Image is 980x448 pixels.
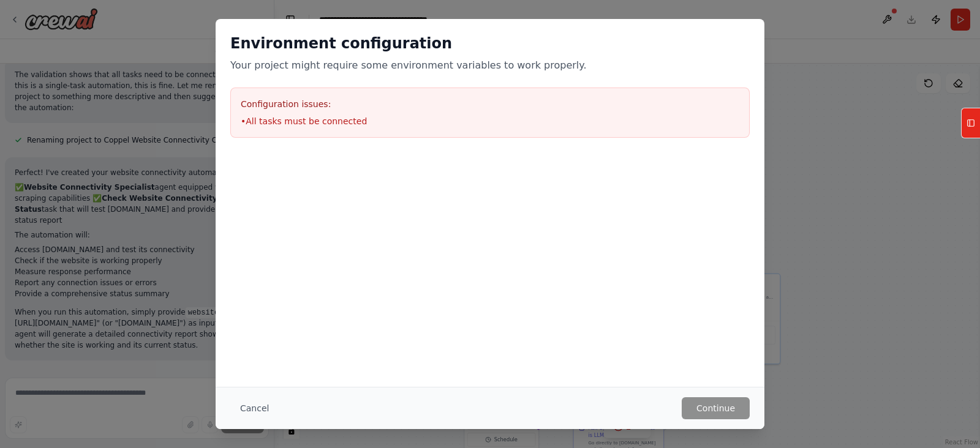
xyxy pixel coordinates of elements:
[230,34,750,53] h2: Environment configuration
[241,98,739,110] h3: Configuration issues:
[230,397,279,419] button: Cancel
[682,397,750,419] button: Continue
[230,58,750,73] p: Your project might require some environment variables to work properly.
[241,115,739,127] li: • All tasks must be connected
